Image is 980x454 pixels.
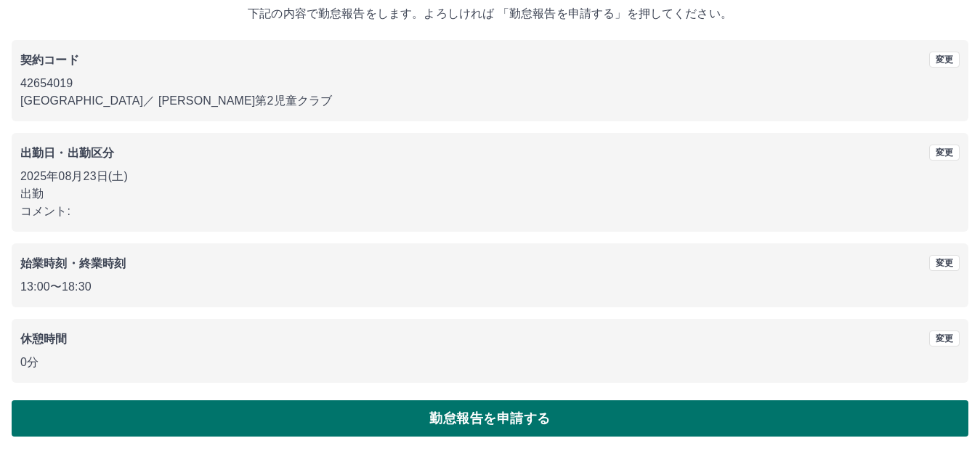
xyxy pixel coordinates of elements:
button: 変更 [929,255,960,271]
b: 始業時刻・終業時刻 [20,257,126,269]
p: 下記の内容で勤怠報告をします。よろしければ 「勤怠報告を申請する」を押してください。 [12,5,968,23]
b: 休憩時間 [20,333,68,345]
b: 契約コード [20,54,79,66]
p: [GEOGRAPHIC_DATA] ／ [PERSON_NAME]第2児童クラブ [20,92,960,110]
p: 42654019 [20,75,960,92]
button: 変更 [929,52,960,68]
button: 変更 [929,145,960,161]
p: 2025年08月23日(土) [20,168,960,185]
b: 出勤日・出勤区分 [20,147,114,159]
p: 0分 [20,354,960,371]
p: 13:00 〜 18:30 [20,278,960,296]
button: 変更 [929,331,960,346]
button: 勤怠報告を申請する [12,400,968,437]
p: コメント: [20,203,960,220]
p: 出勤 [20,185,960,203]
